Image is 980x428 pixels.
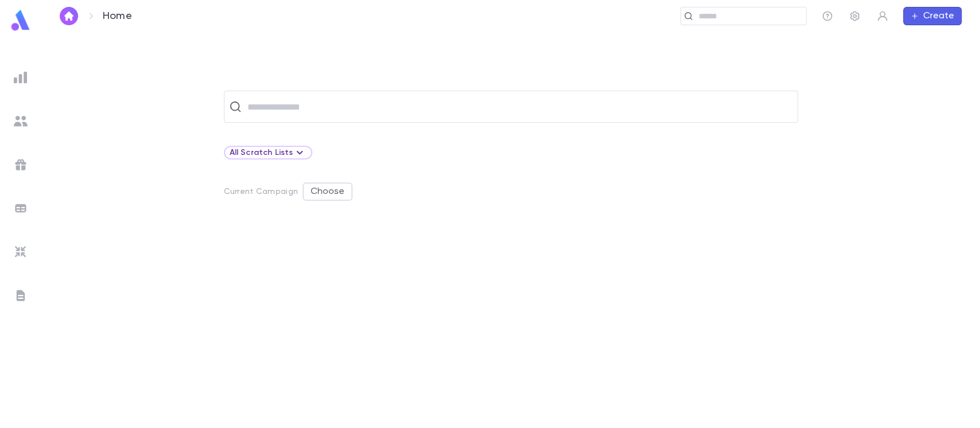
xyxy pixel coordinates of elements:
p: Current Campaign [224,187,298,196]
img: logo [9,9,32,32]
button: Choose [303,182,353,201]
img: home_white.a664292cf8c1dea59945f0da9f25487c.svg [62,11,76,21]
img: imports_grey.530a8a0e642e233f2baf0ef88e8c9fcb.svg [14,245,28,259]
img: reports_grey.c525e4749d1bce6a11f5fe2a8de1b229.svg [14,71,28,84]
button: Create [903,7,962,25]
img: students_grey.60c7aba0da46da39d6d829b817ac14fc.svg [14,114,28,128]
img: letters_grey.7941b92b52307dd3b8a917253454ce1c.svg [14,289,28,302]
img: batches_grey.339ca447c9d9533ef1741baa751efc33.svg [14,201,28,215]
div: All Scratch Lists [230,146,307,159]
div: All Scratch Lists [224,146,313,159]
img: campaigns_grey.99e729a5f7ee94e3726e6486bddda8f1.svg [14,158,28,172]
p: Home [103,10,132,22]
